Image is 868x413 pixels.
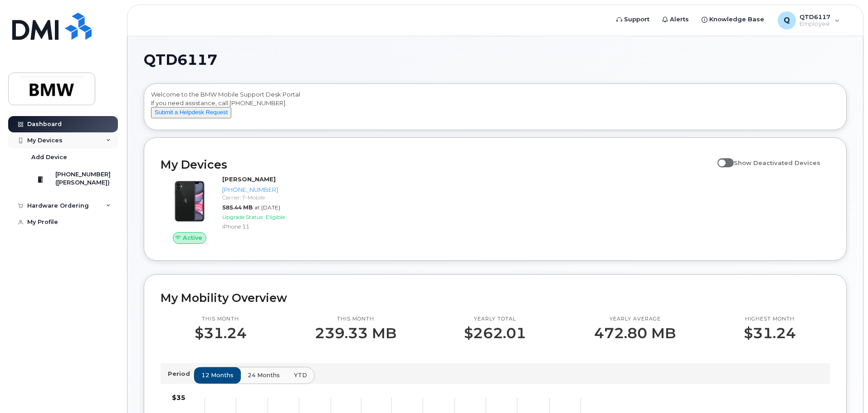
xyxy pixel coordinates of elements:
div: [PHONE_NUMBER] [222,185,316,194]
div: Carrier: T-Mobile [222,194,316,201]
tspan: $35 [172,394,185,402]
button: Submit a Helpdesk Request [151,107,231,118]
p: Yearly total [464,316,526,323]
div: iPhone 11 [222,223,316,230]
p: 239.33 MB [315,325,396,341]
p: $31.24 [744,325,796,341]
p: $262.01 [464,325,526,341]
img: iPhone_11.jpg [168,180,211,223]
p: This month [195,316,247,323]
a: Active[PERSON_NAME][PHONE_NUMBER]Carrier: T-Mobile585.44 MBat [DATE]Upgrade Status:EligibleiPhone 11 [161,175,320,244]
span: 585.44 MB [222,204,253,211]
a: Submit a Helpdesk Request [151,108,231,116]
span: Eligible [266,214,285,220]
div: Welcome to the BMW Mobile Support Desk Portal If you need assistance, call [PHONE_NUMBER]. [151,90,839,126]
p: $31.24 [195,325,247,341]
p: Yearly average [594,316,676,323]
span: at [DATE] [254,204,280,211]
span: Show Deactivated Devices [734,159,820,166]
strong: [PERSON_NAME] [222,175,276,183]
span: Upgrade Status: [222,214,264,220]
p: 472.80 MB [594,325,676,341]
p: Highest month [744,316,796,323]
iframe: Messenger Launcher [829,374,861,406]
span: Active [183,233,202,242]
span: YTD [294,371,307,379]
span: 24 months [248,371,280,379]
h2: My Devices [161,158,713,171]
p: This month [315,316,396,323]
span: QTD6117 [144,53,217,67]
input: Show Deactivated Devices [717,154,725,161]
h2: My Mobility Overview [161,291,830,305]
p: Period [168,369,194,378]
